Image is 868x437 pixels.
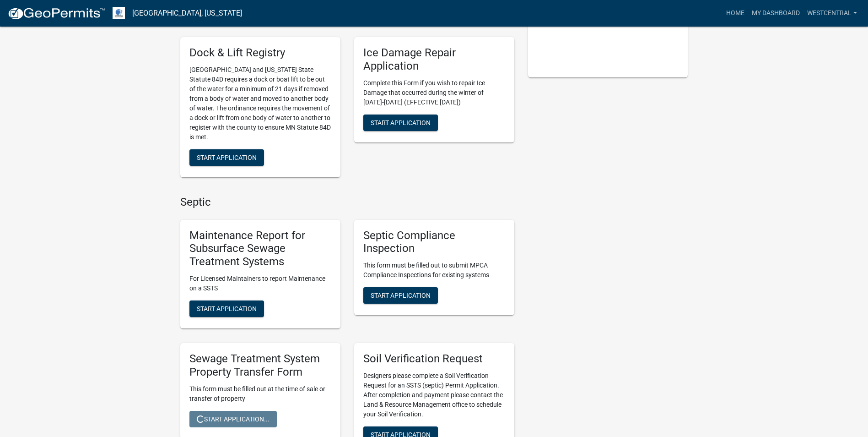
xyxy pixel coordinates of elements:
[363,287,438,304] button: Start Application
[371,292,431,299] span: Start Application
[113,7,125,19] img: Otter Tail County, Minnesota
[180,196,514,209] h4: Septic
[189,300,264,317] button: Start Application
[189,274,331,293] p: For Licensed Maintainers to report Maintenance on a SSTS
[363,78,505,107] p: Complete this Form if you wish to repair Ice Damage that occurred during the winter of [DATE]-[DA...
[189,229,331,268] h5: Maintenance Report for Subsurface Sewage Treatment Systems
[132,5,242,21] a: [GEOGRAPHIC_DATA], [US_STATE]
[363,115,438,131] button: Start Application
[363,371,505,419] p: Designers please complete a Soil Verification Request for an SSTS (septic) Permit Application. Af...
[803,5,861,22] a: westcentral
[363,229,505,256] h5: Septic Compliance Inspection
[371,119,431,126] span: Start Application
[197,415,270,422] span: Start Application...
[189,149,264,166] button: Start Application
[197,305,257,312] span: Start Application
[189,411,277,427] button: Start Application...
[363,352,505,366] h5: Soil Verification Request
[189,46,331,60] h5: Dock & Lift Registry
[197,153,257,161] span: Start Application
[722,5,748,22] a: Home
[363,46,505,73] h5: Ice Damage Repair Application
[363,261,505,280] p: This form must be filled out to submit MPCA Compliance Inspections for existing systems
[189,352,331,379] h5: Sewage Treatment System Property Transfer Form
[748,5,803,22] a: My Dashboard
[189,384,331,404] p: This form must be filled out at the time of sale or transfer of property
[189,65,331,142] p: [GEOGRAPHIC_DATA] and [US_STATE] State Statute 84D requires a dock or boat lift to be out of the ...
